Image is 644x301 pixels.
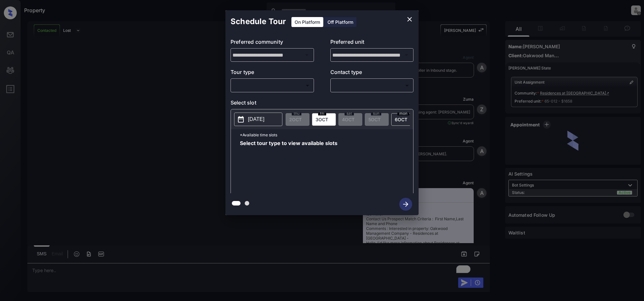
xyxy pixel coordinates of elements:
[231,68,314,78] p: Tour type
[318,112,326,115] span: fri
[225,10,291,33] h2: Schedule Tour
[231,99,413,109] p: Select slot
[403,13,416,26] button: close
[248,115,264,123] p: [DATE]
[391,113,415,126] div: date-select
[395,117,407,122] span: 6 OCT
[324,17,356,27] div: Off Platform
[312,113,336,126] div: date-select
[397,112,409,115] span: mon
[316,117,328,122] span: 3 OCT
[240,129,413,141] p: *Available time slots
[330,68,414,78] p: Contact type
[234,113,282,126] button: [DATE]
[330,38,414,48] p: Preferred unit
[231,38,314,48] p: Preferred community
[240,141,337,192] span: Select tour type to view available slots
[291,17,323,27] div: On Platform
